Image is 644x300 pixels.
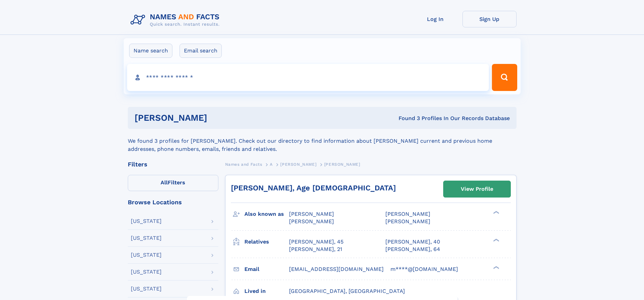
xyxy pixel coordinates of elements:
[385,218,430,225] span: [PERSON_NAME]
[289,238,343,246] a: [PERSON_NAME], 45
[128,129,517,153] div: We found 3 profiles for [PERSON_NAME]. Check out our directory to find information about [PERSON_...
[289,246,342,253] a: [PERSON_NAME], 21
[128,161,218,167] div: Filters
[129,44,172,58] label: Name search
[385,246,440,253] a: [PERSON_NAME], 64
[131,286,162,292] div: [US_STATE]
[244,236,289,248] h3: Relatives
[289,266,384,272] span: [EMAIL_ADDRESS][DOMAIN_NAME]
[385,238,440,246] a: [PERSON_NAME], 40
[131,269,162,275] div: [US_STATE]
[492,265,500,270] div: ❯
[225,160,262,168] a: Names and Facts
[244,208,289,220] h3: Also known as
[324,162,360,167] span: [PERSON_NAME]
[289,218,334,225] span: [PERSON_NAME]
[492,210,500,215] div: ❯
[289,211,334,217] span: [PERSON_NAME]
[385,211,430,217] span: [PERSON_NAME]
[462,11,517,27] a: Sign Up
[128,199,218,205] div: Browse Locations
[492,238,500,242] div: ❯
[408,11,462,27] a: Log In
[461,181,493,197] div: View Profile
[231,184,396,192] a: [PERSON_NAME], Age [DEMOGRAPHIC_DATA]
[131,252,162,258] div: [US_STATE]
[492,64,517,91] button: Search Button
[270,160,273,168] a: A
[127,64,489,91] input: search input
[135,114,303,122] h1: [PERSON_NAME]
[303,115,510,122] div: Found 3 Profiles In Our Records Database
[280,162,316,167] span: [PERSON_NAME]
[128,175,218,191] label: Filters
[131,235,162,241] div: [US_STATE]
[161,179,168,186] span: All
[128,11,225,29] img: Logo Names and Facts
[131,218,162,224] div: [US_STATE]
[270,162,273,167] span: A
[244,285,289,297] h3: Lived in
[289,288,405,294] span: [GEOGRAPHIC_DATA], [GEOGRAPHIC_DATA]
[244,263,289,275] h3: Email
[180,44,222,58] label: Email search
[444,181,510,197] a: View Profile
[280,160,316,168] a: [PERSON_NAME]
